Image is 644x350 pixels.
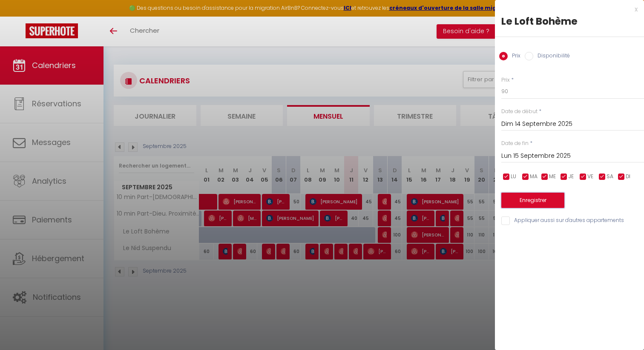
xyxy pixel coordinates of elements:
span: MA [530,173,538,181]
label: Date de fin [501,139,529,148]
span: LU [511,173,516,181]
button: Ouvrir le widget de chat LiveChat [7,3,32,29]
span: VE [587,173,593,181]
label: Prix [508,52,520,61]
span: JE [568,173,574,181]
label: Disponibilité [533,52,570,61]
iframe: Chat [608,312,638,344]
span: ME [549,173,556,181]
label: Prix [501,76,510,84]
span: DI [626,173,630,181]
button: Enregistrer [501,193,564,208]
label: Date de début [501,108,538,116]
span: SA [607,173,613,181]
div: Le Loft Bohème [501,14,638,28]
div: x [495,4,638,14]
